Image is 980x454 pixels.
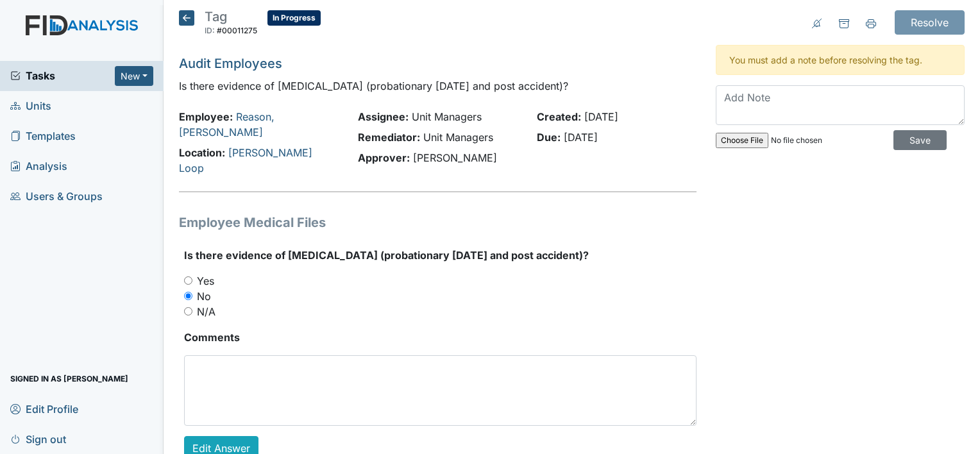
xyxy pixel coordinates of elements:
[179,146,312,174] a: [PERSON_NAME] Loop
[184,330,697,345] strong: Comments
[10,156,67,176] span: Analysis
[10,126,76,146] span: Templates
[179,78,697,94] p: Is there evidence of [MEDICAL_DATA] (probationary [DATE] and post accident)?
[217,26,257,35] span: #00011275
[895,10,965,35] input: Resolve
[179,146,225,159] strong: Location:
[184,292,192,300] input: No
[184,248,589,263] label: Is there evidence of [MEDICAL_DATA] (probationary [DATE] and post accident)?
[537,131,561,144] strong: Due:
[537,110,581,123] strong: Created:
[184,276,192,285] input: Yes
[413,151,497,164] span: [PERSON_NAME]
[412,110,482,123] span: Unit Managers
[564,131,598,144] span: [DATE]
[197,304,215,319] label: N/A
[197,289,211,304] label: No
[179,213,697,232] h1: Employee Medical Files
[197,273,214,289] label: Yes
[716,45,965,75] div: You must add a note before resolving the tag.
[179,110,233,123] strong: Employee:
[10,369,128,389] span: Signed in as [PERSON_NAME]
[584,110,618,123] span: [DATE]
[10,68,115,83] a: Tasks
[893,130,947,150] input: Save
[184,307,192,315] input: N/A
[423,131,493,144] span: Unit Managers
[358,151,410,164] strong: Approver:
[179,56,282,71] a: Audit Employees
[10,399,78,419] span: Edit Profile
[10,429,66,449] span: Sign out
[358,110,409,123] strong: Assignee:
[358,131,420,144] strong: Remediator:
[10,96,51,116] span: Units
[10,187,103,206] span: Users & Groups
[267,10,321,26] span: In Progress
[205,26,215,35] span: ID:
[115,66,153,86] button: New
[205,9,227,24] span: Tag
